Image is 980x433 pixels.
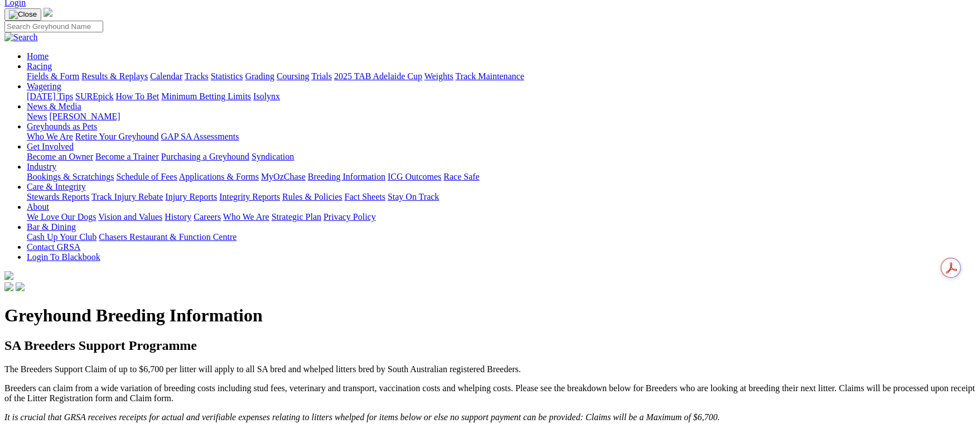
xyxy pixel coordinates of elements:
[311,71,332,81] a: Trials
[4,305,976,326] h1: Greyhound Breeding Information
[165,192,217,201] a: Injury Reports
[27,71,976,81] div: Racing
[424,71,453,81] a: Weights
[161,152,249,161] a: Purchasing a Greyhound
[27,242,80,252] a: Contact GRSA
[27,152,93,161] a: Become an Owner
[161,92,251,101] a: Minimum Betting Limits
[4,32,38,42] img: Search
[4,412,720,422] i: It is crucial that GRSA receives receipts for actual and verifiable expenses relating to litters ...
[4,364,976,374] p: The Breeders Support Claim of up to $6,700 per litter will apply to all SA bred and whelped litte...
[161,132,239,141] a: GAP SA Assessments
[27,212,96,222] a: We Love Our Dogs
[252,152,294,161] a: Syndication
[223,212,269,222] a: Who We Are
[27,122,97,131] a: Greyhounds as Pets
[49,112,120,121] a: [PERSON_NAME]
[98,212,162,222] a: Vision and Values
[261,172,306,181] a: MyOzChase
[27,152,976,162] div: Get Involved
[27,102,81,111] a: News & Media
[27,61,52,71] a: Racing
[150,71,182,81] a: Calendar
[27,81,61,91] a: Wagering
[9,10,37,19] img: Close
[334,71,422,81] a: 2025 TAB Adelaide Cup
[443,172,479,181] a: Race Safe
[27,212,976,222] div: About
[27,132,976,142] div: Greyhounds as Pets
[27,112,976,122] div: News & Media
[27,192,89,201] a: Stewards Reports
[245,71,274,81] a: Grading
[27,182,86,191] a: Care & Integrity
[4,21,103,32] input: Search
[27,222,76,232] a: Bar & Dining
[27,232,96,242] a: Cash Up Your Club
[179,172,259,181] a: Applications & Forms
[456,71,524,81] a: Track Maintenance
[27,252,100,262] a: Login To Blackbook
[4,282,13,291] img: facebook.svg
[4,383,976,403] p: Breeders can claim from a wide variation of breeding costs including stud fees, veterinary and tr...
[27,232,976,242] div: Bar & Dining
[4,8,41,21] button: Toggle navigation
[324,212,376,222] a: Privacy Policy
[99,232,236,242] a: Chasers Restaurant & Function Centre
[27,192,976,202] div: Care & Integrity
[81,71,148,81] a: Results & Replays
[44,8,52,17] img: logo-grsa-white.png
[91,192,163,201] a: Track Injury Rebate
[4,271,13,280] img: logo-grsa-white.png
[27,202,49,211] a: About
[27,71,79,81] a: Fields & Form
[95,152,159,161] a: Become a Trainer
[272,212,321,222] a: Strategic Plan
[27,92,73,101] a: [DATE] Tips
[211,71,243,81] a: Statistics
[27,172,114,181] a: Bookings & Scratchings
[116,92,160,101] a: How To Bet
[75,92,113,101] a: SUREpick
[27,132,73,141] a: Who We Are
[194,212,221,222] a: Careers
[16,282,25,291] img: twitter.svg
[75,132,159,141] a: Retire Your Greyhound
[27,172,976,182] div: Industry
[388,172,441,181] a: ICG Outcomes
[27,162,56,171] a: Industry
[277,71,310,81] a: Coursing
[4,338,976,353] h2: SA Breeders Support Programme
[345,192,385,201] a: Fact Sheets
[27,112,47,121] a: News
[116,172,177,181] a: Schedule of Fees
[185,71,209,81] a: Tracks
[308,172,385,181] a: Breeding Information
[219,192,280,201] a: Integrity Reports
[27,51,49,61] a: Home
[253,92,280,101] a: Isolynx
[388,192,439,201] a: Stay On Track
[165,212,191,222] a: History
[27,142,74,151] a: Get Involved
[282,192,342,201] a: Rules & Policies
[27,92,976,102] div: Wagering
